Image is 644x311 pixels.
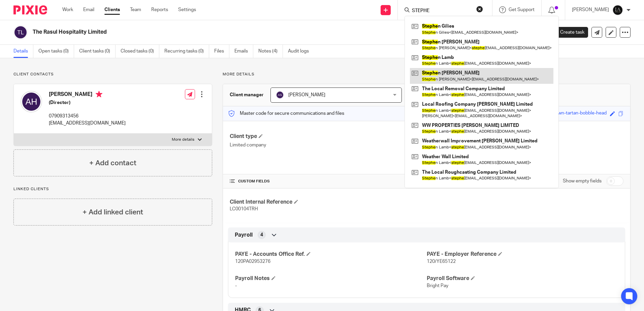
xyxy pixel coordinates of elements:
[13,45,33,58] a: Details
[476,6,483,12] button: Clear
[235,251,426,258] h4: PAYE - Accounts Office Ref.
[13,25,28,39] img: svg%3E
[536,110,607,117] div: prickly-brown-tartan-bobble-head
[121,45,159,58] a: Closed tasks (0)
[427,283,448,288] span: Bright Pay
[276,91,284,99] img: svg%3E
[563,178,602,184] label: Show empty fields
[260,232,263,238] span: 4
[178,6,196,13] a: Settings
[427,275,618,282] h4: Payroll Software
[214,45,229,58] a: Files
[572,6,609,13] p: [PERSON_NAME]
[235,232,253,239] span: Payroll
[427,259,456,264] span: 120/YE65122
[230,142,426,148] p: Limited company
[427,251,618,258] h4: PAYE - Employer Reference
[223,72,631,77] p: More details
[549,27,588,38] a: Create task
[288,45,314,58] a: Audit logs
[228,110,344,117] p: Master code for secure communications and files
[49,113,126,119] p: 07909313456
[13,72,212,77] p: Client contacts
[235,259,270,264] span: 120PA02953276
[235,275,426,282] h4: Payroll Notes
[38,45,74,58] a: Open tasks (0)
[21,91,42,112] img: svg%3E
[33,29,438,36] h2: The Rasul Hospitality Limited
[62,6,73,13] a: Work
[230,179,426,184] h4: CUSTOM FIELDS
[83,6,94,13] a: Email
[104,6,120,13] a: Clients
[230,207,258,211] span: LC00104TRH
[230,92,264,98] h3: Client manager
[13,5,47,14] img: Pixie
[509,7,535,12] span: Get Support
[79,45,116,58] a: Client tasks (0)
[96,91,102,98] i: Primary
[411,8,472,14] input: Search
[258,45,283,58] a: Notes (4)
[172,137,194,142] p: More details
[164,45,209,58] a: Recurring tasks (0)
[151,6,168,13] a: Reports
[235,283,237,288] span: -
[612,5,623,15] img: Lockhart+Amin+-+1024x1024+-+light+on+dark.jpg
[89,158,136,168] h4: + Add contact
[234,45,253,58] a: Emails
[230,133,426,140] h4: Client type
[288,93,325,97] span: [PERSON_NAME]
[13,186,212,192] p: Linked clients
[130,6,141,13] a: Team
[230,199,426,206] h4: Client Internal Reference
[83,207,143,217] h4: + Add linked client
[49,91,126,99] h4: [PERSON_NAME]
[49,120,126,127] p: [EMAIL_ADDRESS][DOMAIN_NAME]
[49,99,126,106] h5: (Director)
